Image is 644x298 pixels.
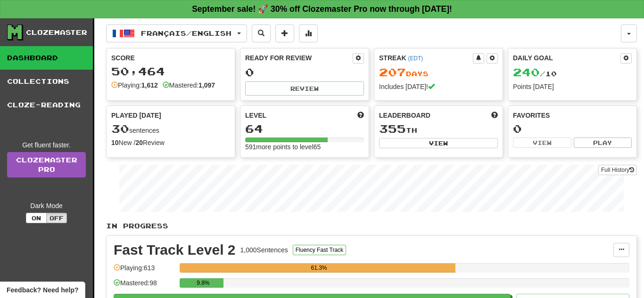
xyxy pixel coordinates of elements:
[7,140,86,150] div: Get fluent faster.
[598,165,637,175] button: Full History
[513,82,632,91] div: Points [DATE]
[357,111,364,120] span: Score more points to level up
[163,81,215,90] div: Mastered:
[198,81,215,89] strong: 1,097
[26,28,87,37] div: Clozemaster
[192,4,452,14] strong: September sale! 🚀 30% off Clozemaster Pro now through [DATE]!
[252,24,271,42] button: Search sentences
[106,24,247,42] button: Français/English
[245,142,364,152] div: 591 more points to level 65
[111,139,119,146] strong: 10
[111,53,230,63] div: Score
[299,24,318,42] button: More stats
[182,263,455,273] div: 61.3%
[513,111,632,120] div: Favorites
[513,137,571,148] button: View
[513,53,620,64] div: Daily Goal
[114,243,236,257] div: Fast Track Level 2
[513,70,557,78] span: / 10
[379,111,430,120] span: Leaderboard
[7,152,86,177] a: ClozemasterPro
[379,53,473,63] div: Streak
[245,123,364,135] div: 64
[141,29,231,37] span: Français / English
[114,263,175,279] div: Playing: 613
[408,55,423,62] a: (EDT)
[111,138,230,147] div: New / Review
[111,123,230,135] div: sentences
[114,278,175,294] div: Mastered: 98
[141,81,158,89] strong: 1,612
[26,213,47,223] button: On
[106,221,637,231] p: In Progress
[379,66,498,79] div: Day s
[135,139,143,146] strong: 20
[379,82,498,91] div: Includes [DATE]!
[46,213,67,223] button: Off
[491,111,498,120] span: This week in points, UTC
[245,53,353,63] div: Ready for Review
[379,123,498,135] div: th
[245,111,266,120] span: Level
[245,66,364,78] div: 0
[182,278,223,288] div: 9.8%
[111,81,158,90] div: Playing:
[574,137,632,148] button: Play
[111,65,230,77] div: 50,464
[7,201,86,210] div: Dark Mode
[275,24,294,42] button: Add sentence to collection
[240,245,288,255] div: 1,000 Sentences
[7,285,78,295] span: Open feedback widget
[293,245,346,255] button: Fluency Fast Track
[245,81,364,96] button: Review
[111,122,129,135] span: 30
[379,65,406,79] span: 207
[513,65,540,79] span: 240
[513,123,632,135] div: 0
[379,138,498,148] button: View
[379,122,406,135] span: 355
[111,111,161,120] span: Played [DATE]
